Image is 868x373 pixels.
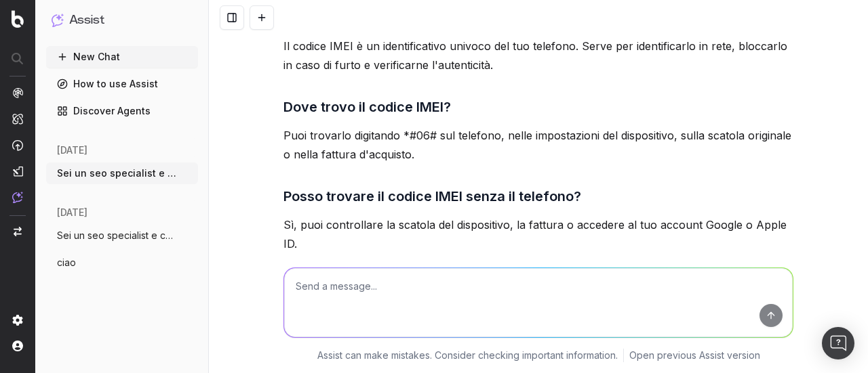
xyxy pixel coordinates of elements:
h3: Dove trovo il codice IMEI? [283,96,793,118]
p: Assist can make mistakes. Consider checking important information. [317,349,618,362]
h3: Posso trovare il codice IMEI senza il telefono? [283,185,793,207]
button: ciao [46,252,198,273]
img: Assist [52,14,64,26]
a: Open previous Assist version [629,349,760,362]
img: Intelligence [12,113,23,125]
a: Discover Agents [46,100,198,122]
p: Il codice IMEI è un identificativo univoco del tuo telefono. Serve per identificarlo in rete, blo... [283,37,793,74]
img: Activation [12,139,23,151]
span: [DATE] [57,206,87,219]
img: Analytics [12,87,23,98]
p: Sì, puoi controllare la scatola del dispositivo, la fattura o accedere al tuo account Google o Ap... [283,215,793,253]
a: How to use Assist [46,73,198,95]
button: New Chat [46,46,198,68]
img: Studio [12,166,23,177]
div: Open Intercom Messenger [822,327,854,359]
img: Switch project [14,227,22,236]
img: Botify logo [12,10,24,28]
img: My account [12,341,23,351]
button: Sei un seo specialist e content speciali [46,225,198,246]
span: [DATE] [57,144,87,157]
button: Sei un seo specialist e content speciali [46,162,198,184]
span: Sei un seo specialist e content speciali [57,229,176,242]
span: Sei un seo specialist e content speciali [57,167,176,180]
span: ciao [57,256,76,269]
h1: Assist [69,11,104,30]
img: Assist [12,192,23,203]
button: Assist [52,11,193,30]
p: Puoi trovarlo digitando *#06# sul telefono, nelle impostazioni del dispositivo, sulla scatola ori... [283,126,793,164]
img: Setting [12,315,23,326]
